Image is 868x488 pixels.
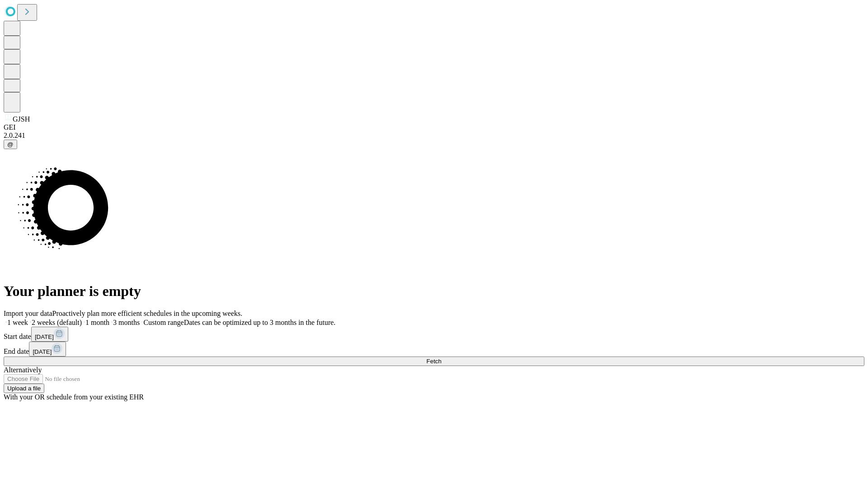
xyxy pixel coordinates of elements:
span: Dates can be optimized up to 3 months in the future. [184,319,335,326]
button: @ [4,140,17,149]
span: 1 month [85,319,109,326]
div: End date [4,342,864,357]
span: 1 week [7,319,28,326]
span: Import your data [4,310,52,317]
span: Proactively plan more efficient schedules in the upcoming weeks. [52,310,242,317]
button: Upload a file [4,384,44,393]
span: [DATE] [35,333,54,340]
span: [DATE] [33,348,52,355]
h1: Your planner is empty [4,283,864,300]
button: [DATE] [31,327,68,342]
span: 2 weeks (default) [32,319,82,326]
div: GEI [4,123,864,131]
span: Fetch [426,358,441,365]
span: Custom range [143,319,184,326]
div: 2.0.241 [4,131,864,140]
button: Fetch [4,357,864,366]
span: Alternatively [4,366,42,374]
span: With your OR schedule from your existing EHR [4,393,144,401]
span: @ [7,141,14,148]
button: [DATE] [29,342,66,357]
span: GJSH [13,115,30,123]
span: 3 months [113,319,140,326]
div: Start date [4,327,864,342]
